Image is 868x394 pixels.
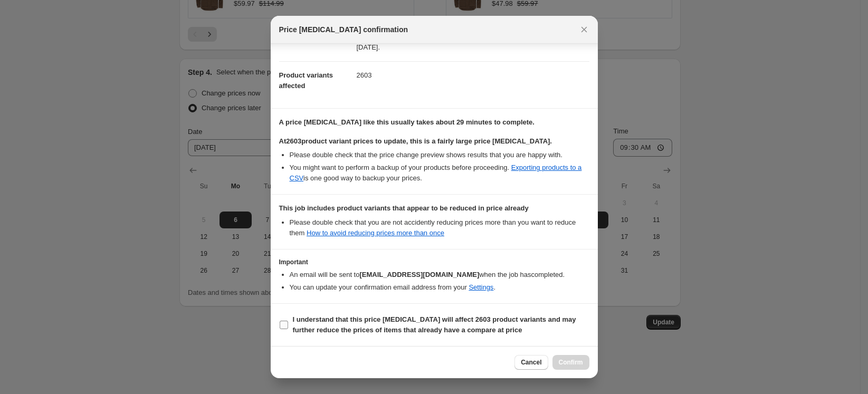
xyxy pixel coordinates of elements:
dd: 2603 [357,61,589,89]
li: You might want to perform a backup of your products before proceeding. is one good way to backup ... [290,162,589,184]
b: I understand that this price [MEDICAL_DATA] will affect 2603 product variants and may further red... [293,315,576,334]
span: Product variants affected [279,71,333,90]
b: A price [MEDICAL_DATA] like this usually takes about 29 minutes to complete. [279,118,535,126]
h3: Important [279,258,589,266]
li: You can update your confirmation email address from your . [290,282,589,293]
b: At 2603 product variant prices to update, this is a fairly large price [MEDICAL_DATA]. [279,137,552,145]
span: Price [MEDICAL_DATA] confirmation [279,24,408,35]
b: [EMAIL_ADDRESS][DOMAIN_NAME] [359,271,479,278]
button: Cancel [514,355,548,370]
a: Settings [469,283,493,291]
li: Please double check that the price change preview shows results that you are happy with. [290,150,589,160]
button: Close [577,22,592,37]
li: An email will be sent to when the job has completed . [290,270,589,280]
span: Cancel [521,358,541,367]
b: This job includes product variants that appear to be reduced in price already [279,204,529,212]
li: Please double check that you are not accidently reducing prices more than you want to reduce them [290,217,589,238]
a: How to avoid reducing prices more than once [307,229,444,237]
